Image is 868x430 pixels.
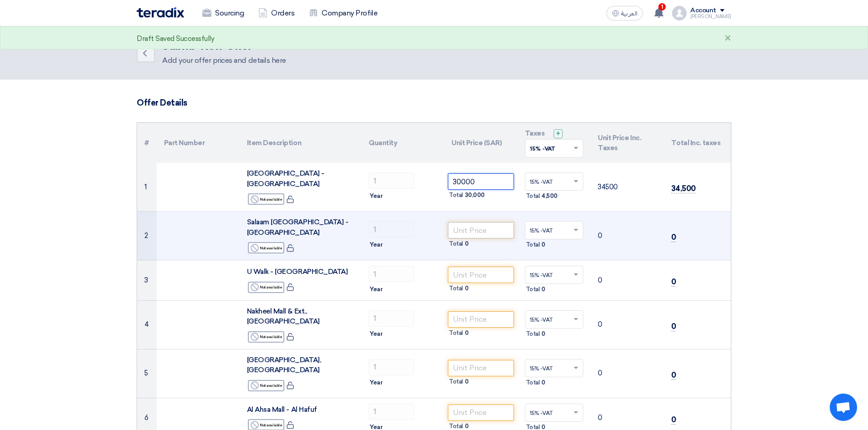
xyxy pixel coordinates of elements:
[240,123,362,163] th: Item Description
[672,6,687,20] img: profile_test.png
[370,378,382,387] span: Year
[671,277,676,287] span: 0
[137,163,157,212] td: 1
[465,191,485,200] span: 30,000
[370,240,382,249] span: Year
[449,191,463,200] span: Total
[465,284,469,293] span: 0
[370,329,382,339] span: Year
[671,415,676,425] span: 0
[541,285,545,294] span: 0
[671,184,696,193] span: 34,500
[525,404,584,422] ng-select: VAT
[248,380,284,391] div: Not available
[247,307,320,326] span: Nakheel Mall & Ext., [GEOGRAPHIC_DATA]
[137,123,157,163] th: #
[195,3,251,23] a: Sourcing
[591,123,664,163] th: Unit Price Inc. Taxes
[465,239,469,248] span: 0
[137,260,157,301] td: 3
[690,7,716,15] div: Account
[525,359,584,377] ng-select: VAT
[526,378,540,387] span: Total
[137,7,184,18] img: Teradix logo
[449,239,463,248] span: Total
[671,322,676,331] span: 0
[369,404,414,420] input: RFQ_STEP1.ITEMS.2.AMOUNT_TITLE
[448,405,514,421] input: Unit Price
[541,378,545,387] span: 0
[525,310,584,329] ng-select: VAT
[525,221,584,239] ng-select: VAT
[606,6,643,20] button: العربية
[137,300,157,349] td: 4
[448,267,514,283] input: Unit Price
[525,172,584,191] ng-select: VAT
[370,192,382,201] span: Year
[591,212,664,260] td: 0
[518,123,591,163] th: Taxes
[248,331,284,343] div: Not available
[370,285,382,294] span: Year
[247,268,348,276] span: U Walk - [GEOGRAPHIC_DATA]
[137,212,157,260] td: 2
[369,172,414,189] input: RFQ_STEP1.ITEMS.2.AMOUNT_TITLE
[724,33,731,44] div: ×
[465,329,469,338] span: 0
[658,3,666,10] span: 1
[591,300,664,349] td: 0
[526,240,540,249] span: Total
[541,329,545,339] span: 0
[444,123,518,163] th: Unit Price (SAR)
[248,193,284,205] div: Not available
[690,14,731,19] div: [PERSON_NAME]
[591,163,664,212] td: 34500
[448,222,514,238] input: Unit Price
[591,349,664,398] td: 0
[525,266,584,284] ng-select: VAT
[247,356,321,374] span: [GEOGRAPHIC_DATA], [GEOGRAPHIC_DATA]
[137,349,157,398] td: 5
[671,233,676,242] span: 0
[449,284,463,293] span: Total
[302,3,385,23] a: Company Profile
[369,310,414,327] input: RFQ_STEP1.ITEMS.2.AMOUNT_TITLE
[664,123,731,163] th: Total Inc. taxes
[137,98,731,108] h3: Offer Details
[830,394,857,421] div: Open chat
[556,129,560,138] span: +
[247,405,317,414] span: Al Ahsa Mall - Al Hafuf
[369,221,414,238] input: RFQ_STEP1.ITEMS.2.AMOUNT_TITLE
[591,260,664,301] td: 0
[361,123,444,163] th: Quantity
[247,218,349,237] span: Salaam [GEOGRAPHIC_DATA] - [GEOGRAPHIC_DATA]
[526,285,540,294] span: Total
[162,55,286,66] div: Add your offer prices and details here
[541,240,545,249] span: 0
[137,34,214,44] div: Draft Saved Successfully
[248,242,284,253] div: Not available
[448,311,514,328] input: Unit Price
[541,192,558,201] span: 4,500
[448,360,514,376] input: Unit Price
[251,3,302,23] a: Orders
[449,377,463,386] span: Total
[448,173,514,190] input: Unit Price
[369,266,414,282] input: RFQ_STEP1.ITEMS.2.AMOUNT_TITLE
[671,370,676,380] span: 0
[449,329,463,338] span: Total
[465,377,469,386] span: 0
[526,329,540,339] span: Total
[247,169,324,188] span: [GEOGRAPHIC_DATA] - [GEOGRAPHIC_DATA]
[157,123,240,163] th: Part Number
[248,282,284,293] div: Not available
[621,10,637,17] span: العربية
[526,192,540,201] span: Total
[369,359,414,375] input: RFQ_STEP1.ITEMS.2.AMOUNT_TITLE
